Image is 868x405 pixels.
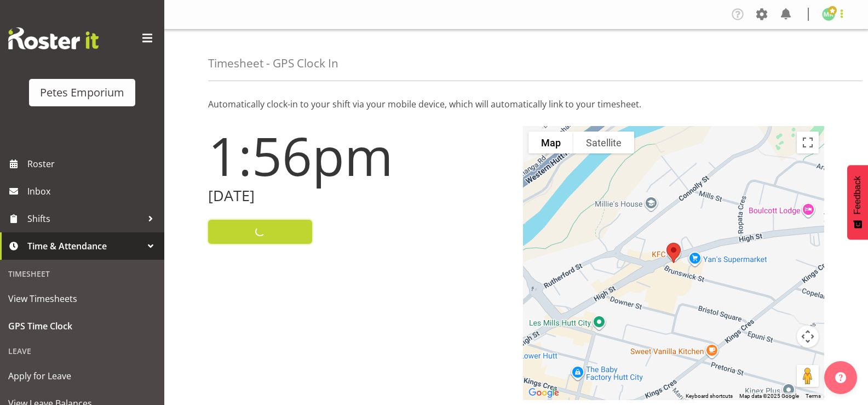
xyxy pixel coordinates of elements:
[3,312,162,340] a: GPS Time Clock
[27,210,142,227] span: Shifts
[3,362,162,390] a: Apply for Leave
[208,57,338,70] h4: Timesheet - GPS Clock In
[526,386,562,400] a: Open this area in Google Maps (opens a new window)
[797,132,819,153] button: Toggle fullscreen view
[822,8,835,21] img: melanie-richardson713.jpg
[27,238,142,254] span: Time & Attendance
[806,393,821,399] a: Terms (opens in new tab)
[27,183,159,199] span: Inbox
[3,285,162,312] a: View Timesheets
[27,156,159,172] span: Roster
[3,263,162,285] div: Timesheet
[40,84,124,101] div: Petes Emporium
[208,126,510,185] h1: 1:56pm
[835,372,846,383] img: help-xxl-2.png
[8,368,156,384] span: Apply for Leave
[573,132,634,153] button: Show satellite imagery
[853,176,863,214] span: Feedback
[797,365,819,387] button: Drag Pegman onto the map to open Street View
[8,27,99,49] img: Rosterit website logo
[686,392,733,400] button: Keyboard shortcuts
[739,393,799,399] span: Map data ©2025 Google
[528,132,573,153] button: Show street map
[3,340,162,362] div: Leave
[208,98,824,111] p: Automatically clock-in to your shift via your mobile device, which will automatically link to you...
[208,187,510,204] h2: [DATE]
[797,326,819,347] button: Map camera controls
[8,290,156,307] span: View Timesheets
[8,318,156,334] span: GPS Time Clock
[526,386,562,400] img: Google
[847,165,868,239] button: Feedback - Show survey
